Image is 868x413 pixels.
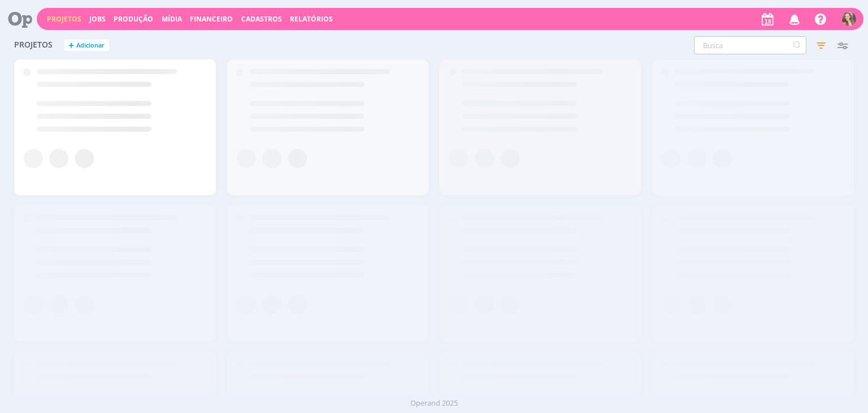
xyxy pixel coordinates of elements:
[241,14,282,24] span: Cadastros
[68,40,74,51] span: +
[86,15,109,24] button: Jobs
[186,15,236,24] button: Financeiro
[64,40,109,51] button: +Adicionar
[841,9,857,29] button: G
[238,15,285,24] button: Cadastros
[47,14,81,24] a: Projetos
[110,15,157,24] button: Produção
[287,15,336,24] button: Relatórios
[842,12,856,26] img: G
[190,14,233,24] a: Financeiro
[14,40,53,50] span: Projetos
[290,14,333,24] a: Relatórios
[44,15,85,24] button: Projetos
[162,14,182,24] a: Mídia
[89,14,106,24] a: Jobs
[114,14,153,24] a: Produção
[694,36,806,54] input: Busca
[158,15,185,24] button: Mídia
[76,42,105,49] span: Adicionar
